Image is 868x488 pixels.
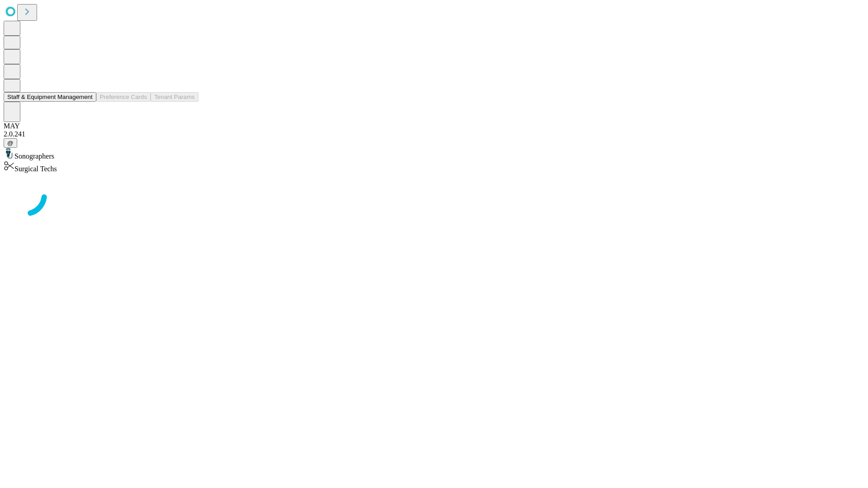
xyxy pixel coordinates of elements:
[4,130,864,138] div: 2.0.241
[96,92,151,102] button: Preference Cards
[4,122,864,130] div: MAY
[4,138,17,148] button: @
[4,148,864,160] div: Sonographers
[151,92,198,102] button: Tenant Params
[4,160,864,173] div: Surgical Techs
[4,92,96,102] button: Staff & Equipment Management
[7,140,14,146] span: @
